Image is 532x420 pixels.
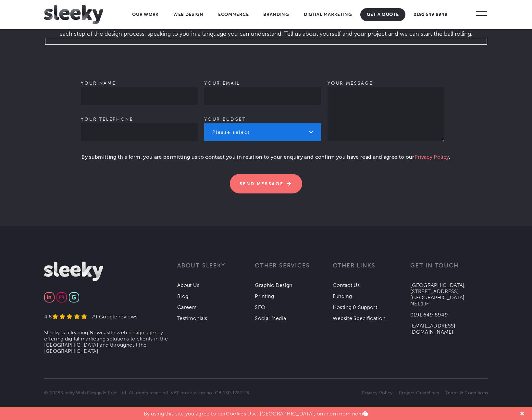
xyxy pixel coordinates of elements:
[81,153,451,166] p: By submitting this form, you are permitting us to contact you in relation to your enquiry and con...
[44,314,138,320] a: 4.8 79 Google reviews
[445,390,488,396] a: Terms & Conditions
[230,174,303,193] input: Send Message
[204,87,321,105] input: Your email
[177,262,255,277] h3: About Sleeky
[81,117,198,135] label: Your telephone
[44,262,103,281] img: Sleeky Web Design Newcastle
[410,262,488,277] h3: Get in touch
[360,8,405,21] a: Get A Quote
[212,8,255,21] a: Ecommerce
[81,123,198,141] input: Your telephone
[177,315,207,321] a: Testimonials
[204,123,321,141] select: Your budget
[44,329,177,354] li: Sleeky is a leading Newcastle web design agency offering digital marketing solutions to clients i...
[410,282,488,307] p: [GEOGRAPHIC_DATA], [STREET_ADDRESS] [GEOGRAPHIC_DATA], NE1 1JF
[333,304,377,310] a: Hosting & Support
[81,80,198,99] label: Your name
[87,314,137,320] div: 79 Google reviews
[60,390,126,396] a: Sleeky Web Design & Print Ltd
[177,282,200,288] a: About Us
[204,80,321,99] label: Your email
[255,315,286,321] a: Social Media
[333,282,360,288] a: Contact Us
[328,80,444,152] label: Your message
[362,390,392,396] a: Privacy Policy
[410,312,448,318] a: 0191 649 8949
[44,5,103,24] img: Sleeky Web Design Newcastle
[333,315,386,321] a: Website Specification
[177,293,188,299] a: Blog
[59,295,64,300] img: Instagram
[167,8,210,21] a: Web Design
[126,8,165,21] a: Our Work
[328,87,444,141] textarea: Your message
[144,407,369,417] p: By using this site you agree to our . [GEOGRAPHIC_DATA], om nom nom nom
[410,323,456,335] a: [EMAIL_ADDRESS][DOMAIN_NAME]
[333,293,352,299] a: Funding
[399,390,439,396] a: Project Guidelines
[226,411,257,417] a: Cookies Use
[72,295,76,300] img: Google
[81,87,198,105] input: Your name
[255,293,274,299] a: Printing
[177,304,196,310] a: Careers
[333,262,410,277] h3: Other links
[297,8,359,21] a: Digital Marketing
[414,154,449,160] a: Privacy Policy
[47,295,51,300] img: Linkedin
[204,117,321,135] label: Your budget
[407,8,454,21] a: 0191 649 8949
[255,304,265,310] a: SEO
[255,282,292,288] a: Graphic Design
[44,390,266,396] p: © 2025 . All rights reserved. VAT registration no. GB 130 1782 49
[257,8,296,21] a: Branding
[255,262,332,277] h3: Other services
[44,38,488,193] form: Contact form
